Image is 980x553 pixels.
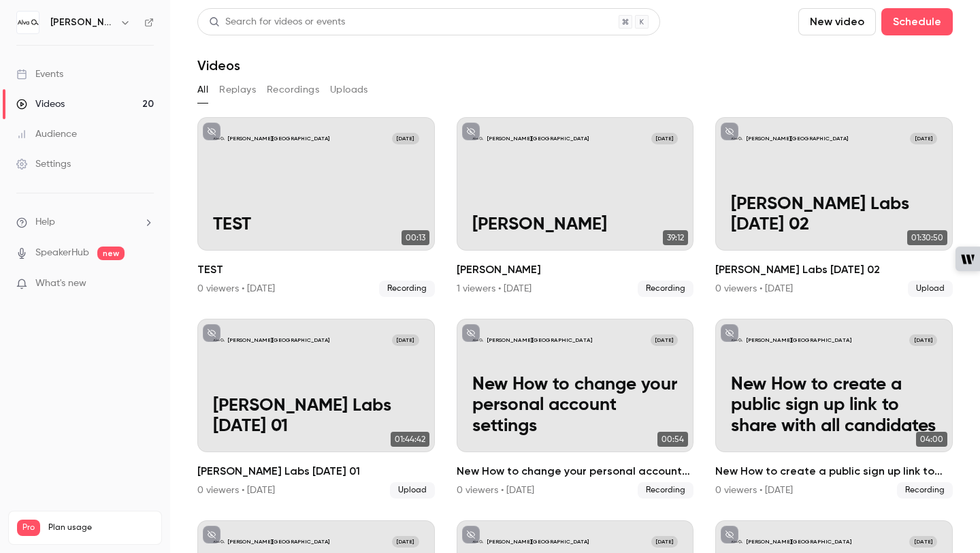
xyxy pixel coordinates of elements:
[16,215,154,230] li: help-dropdown-opener
[97,247,125,260] span: new
[48,522,153,533] span: Plan usage
[197,8,953,545] section: Videos
[197,117,435,297] li: TEST
[638,281,693,297] span: Recording
[457,117,694,297] li: Martin ABM
[197,463,435,479] h2: [PERSON_NAME] Labs [DATE] 01
[747,336,851,345] p: [PERSON_NAME][GEOGRAPHIC_DATA]
[197,319,435,499] a: Alva Labs 24.04.25 01[PERSON_NAME][GEOGRAPHIC_DATA][DATE][PERSON_NAME] Labs [DATE] 0101:44:42[PER...
[50,16,114,29] h6: [PERSON_NAME][GEOGRAPHIC_DATA]
[203,123,220,140] button: unpublished
[457,484,534,497] div: 0 viewers • [DATE]
[715,319,953,499] a: New How to create a public sign up link to share with all candidates[PERSON_NAME][GEOGRAPHIC_DATA...
[897,482,953,499] span: Recording
[197,79,208,101] button: All
[731,194,937,235] p: [PERSON_NAME] Labs [DATE] 02
[203,526,220,543] button: unpublished
[209,15,345,29] div: Search for videos or events
[16,157,71,171] div: Settings
[715,262,953,278] h2: [PERSON_NAME] Labs [DATE] 02
[197,282,275,296] div: 0 viewers • [DATE]
[203,324,220,342] button: unpublished
[219,79,256,101] button: Replays
[715,463,953,479] h2: New How to create a public sign up link to share with all candidates
[715,117,953,297] li: Alva Labs 24.04.25 02
[715,484,793,497] div: 0 viewers • [DATE]
[228,538,329,546] p: [PERSON_NAME][GEOGRAPHIC_DATA]
[747,135,848,142] p: [PERSON_NAME][GEOGRAPHIC_DATA]
[16,67,63,81] div: Events
[910,133,937,144] span: [DATE]
[392,536,419,548] span: [DATE]
[747,538,851,546] p: [PERSON_NAME][GEOGRAPHIC_DATA]
[657,432,688,447] span: 00:54
[472,375,679,437] p: New How to change your personal account settings
[391,432,429,447] span: 01:44:42
[213,396,419,437] p: [PERSON_NAME] Labs [DATE] 01
[715,117,953,297] a: Alva Labs 24.04.25 02[PERSON_NAME][GEOGRAPHIC_DATA][DATE][PERSON_NAME] Labs [DATE] 0201:30:50[PER...
[487,135,589,142] p: [PERSON_NAME][GEOGRAPHIC_DATA]
[457,319,694,499] li: New How to change your personal account settings
[197,117,435,297] a: TEST[PERSON_NAME][GEOGRAPHIC_DATA][DATE]TEST00:13TEST0 viewers • [DATE]Recording
[197,484,275,497] div: 0 viewers • [DATE]
[35,276,86,291] span: What's new
[16,127,77,141] div: Audience
[731,375,937,437] p: New How to create a public sign up link to share with all candidates
[197,262,435,278] h2: TEST
[330,79,368,101] button: Uploads
[651,133,679,144] span: [DATE]
[462,123,480,140] button: unpublished
[267,79,319,101] button: Recordings
[35,246,89,260] a: SpeakerHub
[379,281,435,297] span: Recording
[909,536,937,548] span: [DATE]
[916,432,947,447] span: 04:00
[462,324,480,342] button: unpublished
[228,336,329,344] p: [PERSON_NAME][GEOGRAPHIC_DATA]
[663,230,688,245] span: 39:12
[881,8,953,35] button: Schedule
[638,482,693,499] span: Recording
[390,482,435,499] span: Upload
[721,324,738,342] button: unpublished
[651,334,679,346] span: [DATE]
[487,538,589,546] p: [PERSON_NAME][GEOGRAPHIC_DATA]
[213,215,419,235] p: TEST
[715,282,793,296] div: 0 viewers • [DATE]
[721,123,738,140] button: unpublished
[17,12,39,33] img: Alva Academy
[16,97,65,111] div: Videos
[798,8,876,35] button: New video
[909,334,937,346] span: [DATE]
[907,230,947,245] span: 01:30:50
[457,463,694,479] h2: New How to change your personal account settings
[651,536,679,548] span: [DATE]
[457,262,694,278] h2: [PERSON_NAME]
[17,520,40,536] span: Pro
[35,215,55,230] span: Help
[402,230,429,245] span: 00:13
[472,215,679,235] p: [PERSON_NAME]
[462,526,480,543] button: unpublished
[457,282,532,296] div: 1 viewers • [DATE]
[137,278,154,290] iframe: Noticeable Trigger
[457,319,694,499] a: New How to change your personal account settings[PERSON_NAME][GEOGRAPHIC_DATA][DATE]New How to ch...
[392,133,419,144] span: [DATE]
[392,334,419,346] span: [DATE]
[908,281,953,297] span: Upload
[457,117,694,297] a: Martin ABM[PERSON_NAME][GEOGRAPHIC_DATA][DATE][PERSON_NAME]39:12[PERSON_NAME]1 viewers • [DATE]Re...
[721,526,738,543] button: unpublished
[197,57,240,74] h1: Videos
[487,336,592,345] p: [PERSON_NAME][GEOGRAPHIC_DATA]
[197,319,435,499] li: Alva Labs 24.04.25 01
[228,135,329,142] p: [PERSON_NAME][GEOGRAPHIC_DATA]
[715,319,953,499] li: New How to create a public sign up link to share with all candidates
